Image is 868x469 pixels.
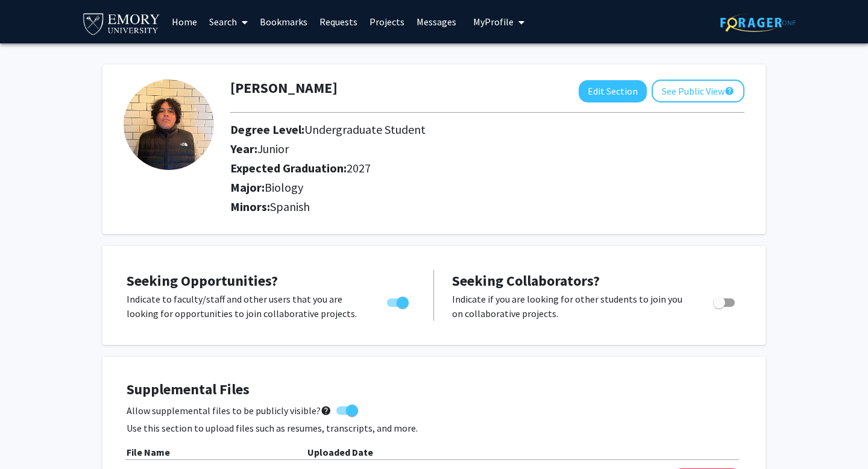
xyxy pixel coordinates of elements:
[127,421,741,435] p: Use this section to upload files such as resumes, transcripts, and more.
[720,13,796,32] img: ForagerOne Logo
[230,200,744,214] h2: Minors:
[452,292,690,321] p: Indicate if you are looking for other students to join you on collaborative projects.
[265,180,303,195] span: Biology
[473,16,514,28] span: My Profile
[257,141,289,156] span: Junior
[363,1,410,43] a: Projects
[452,271,600,290] span: Seeking Collaborators?
[321,403,332,418] mat-icon: help
[307,446,373,458] b: Uploaded Date
[230,142,661,156] h2: Year:
[304,122,426,137] span: Undergraduate Student
[230,80,338,97] h1: [PERSON_NAME]
[230,161,661,175] h2: Expected Graduation:
[725,84,734,98] mat-icon: help
[254,1,313,43] a: Bookmarks
[382,292,415,310] div: Toggle
[127,446,170,458] b: File Name
[203,1,254,43] a: Search
[230,122,661,137] h2: Degree Level:
[652,80,744,102] button: See Public View
[708,292,741,310] div: Toggle
[127,381,741,398] h4: Supplemental Files
[166,1,203,43] a: Home
[230,180,744,195] h2: Major:
[347,160,371,175] span: 2027
[127,271,278,290] span: Seeking Opportunities?
[127,292,364,321] p: Indicate to faculty/staff and other users that you are looking for opportunities to join collabor...
[81,10,162,37] img: Emory University Logo
[579,80,647,102] button: Edit Section
[270,199,310,214] span: Spanish
[313,1,363,43] a: Requests
[410,1,462,43] a: Messages
[127,403,332,418] span: Allow supplemental files to be publicly visible?
[124,80,214,170] img: Profile Picture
